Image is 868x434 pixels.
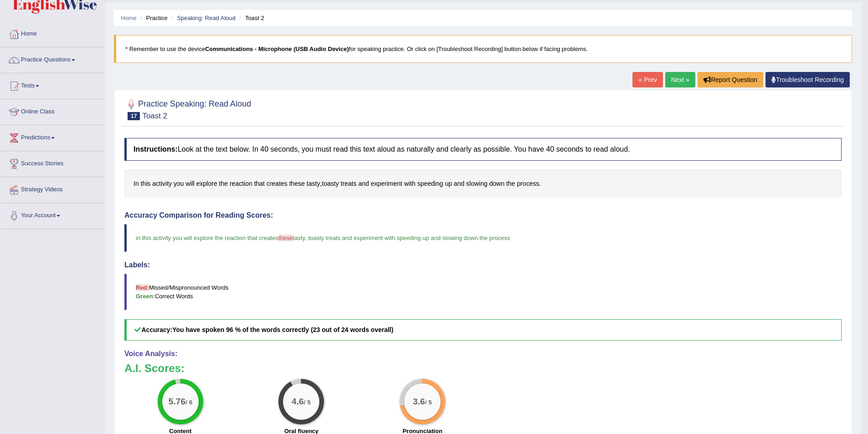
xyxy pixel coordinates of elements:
[124,274,842,310] blockquote: Missed/Mispronounced Words Correct Words
[124,138,842,161] h4: Look at the text below. In 40 seconds, you must read this text aloud as naturally and clearly as ...
[404,179,416,189] span: Click to see word definition
[0,125,104,148] a: Predictions
[304,399,311,406] small: / 5
[136,293,155,300] b: Green:
[172,326,393,333] b: You have spoken 96 % of the words correctly (23 out of 24 words overall)
[425,399,432,406] small: / 5
[141,179,151,189] span: Click to see word definition
[237,14,264,22] li: Toast 2
[230,179,252,189] span: Click to see word definition
[765,72,850,87] a: Troubleshoot Recording
[308,235,510,241] span: toasty treats and experiment with speeding up and slowing down the process
[124,211,842,220] h4: Accuracy Comparison for Reading Scores:
[185,179,194,189] span: Click to see word definition
[341,179,357,189] span: Click to see word definition
[124,261,842,269] h4: Labels:
[124,170,842,198] div: , .
[292,397,304,407] big: 4.6
[196,179,217,189] span: Click to see word definition
[358,179,369,189] span: Click to see word definition
[114,35,852,63] blockquote: * Remember to use the device for speaking practice. Or click on [Troubleshoot Recording] button b...
[665,72,695,87] a: Next »
[124,362,185,374] b: A.I. Scores:
[124,97,251,120] h2: Practice Speaking: Read Aloud
[371,179,402,189] span: Click to see word definition
[413,397,425,407] big: 3.6
[517,179,539,189] span: Click to see word definition
[632,72,663,87] a: « Prev
[322,179,339,189] span: Click to see word definition
[289,179,305,189] span: Click to see word definition
[177,15,236,21] a: Speaking: Read Aloud
[267,179,288,189] span: Click to see word definition
[136,284,149,291] b: Red:
[124,350,842,358] h4: Voice Analysis:
[307,179,320,189] span: Click to see word definition
[124,319,842,341] h5: Accuracy:
[0,47,104,70] a: Practice Questions
[121,15,137,21] a: Home
[0,151,104,174] a: Success Stories
[136,235,278,241] span: in this activity you will explore the reaction that creates
[293,235,305,241] span: tasty
[185,399,192,406] small: / 6
[138,14,167,22] li: Practice
[142,112,167,120] small: Toast 2
[417,179,443,189] span: Click to see word definition
[0,203,104,226] a: Your Account
[134,145,178,153] b: Instructions:
[134,179,139,189] span: Click to see word definition
[506,179,515,189] span: Click to see word definition
[698,72,763,87] button: Report Question
[219,179,228,189] span: Click to see word definition
[0,177,104,200] a: Strategy Videos
[445,179,452,189] span: Click to see word definition
[0,21,104,44] a: Home
[205,46,349,52] b: Communications - Microphone (USB Audio Device)
[278,235,293,241] span: these
[128,112,140,120] span: 17
[454,179,464,189] span: Click to see word definition
[305,235,307,241] span: ,
[489,179,504,189] span: Click to see word definition
[0,73,104,96] a: Tests
[169,397,185,407] big: 5.76
[152,179,172,189] span: Click to see word definition
[0,99,104,122] a: Online Class
[254,179,265,189] span: Click to see word definition
[466,179,488,189] span: Click to see word definition
[174,179,184,189] span: Click to see word definition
